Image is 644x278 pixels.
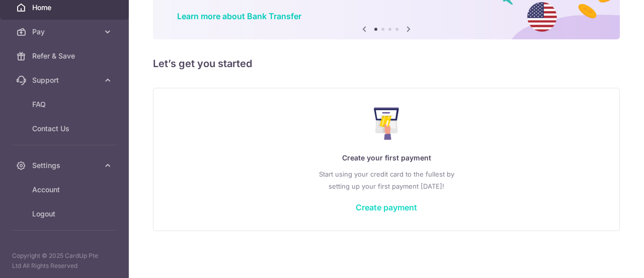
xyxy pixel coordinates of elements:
[153,55,620,72] h5: Let’s get you started
[32,51,99,61] span: Refer & Save
[32,185,99,195] span: Account
[356,202,417,212] a: Create payment
[32,99,99,109] span: FAQ
[32,160,99,171] span: Settings
[32,209,99,219] span: Logout
[174,152,599,164] p: Create your first payment
[177,11,301,21] a: Learn more about Bank Transfer
[32,75,99,85] span: Support
[32,124,99,134] span: Contact Us
[374,107,399,140] img: Make Payment
[32,3,99,13] span: Home
[32,27,99,37] span: Pay
[174,168,599,192] p: Start using your credit card to the fullest by setting up your first payment [DATE]!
